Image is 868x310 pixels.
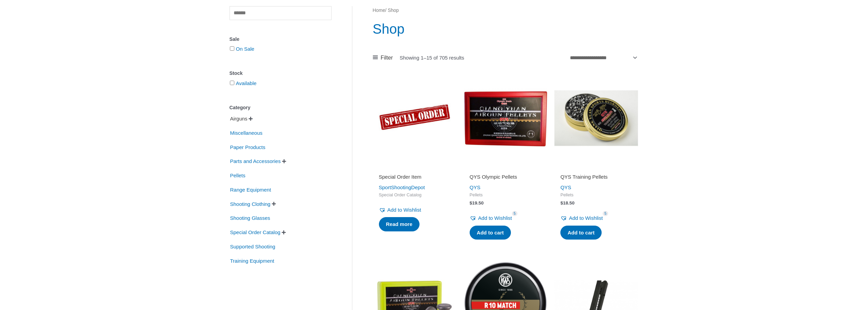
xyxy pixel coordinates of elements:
[512,211,517,216] span: 5
[230,144,266,149] a: Paper Products
[230,113,248,125] span: Airguns
[400,55,464,60] p: Showing 1–15 of 705 results
[249,116,253,121] span: 
[568,52,638,63] select: Shop order
[603,211,608,216] span: 5
[470,174,541,183] a: QYS Olympic Pellets
[373,6,638,15] nav: Breadcrumb
[230,186,272,192] a: Range Equipment
[373,8,385,13] a: Home
[230,115,248,121] a: Airguns
[470,226,511,240] a: Add to cart: “QYS Olympic Pellets”
[230,158,281,164] a: Parts and Accessories
[379,174,451,183] a: Special Order Item
[560,200,574,206] bdi: 18.50
[373,19,638,38] h1: Shop
[230,68,332,78] div: Stock
[230,34,332,44] div: Sale
[464,76,547,160] img: QYS Olympic Pellets
[230,200,271,206] a: Shooting Clothing
[230,243,276,249] a: Supported Shooting
[230,229,281,235] a: Special Order Catalog
[379,205,421,215] a: Add to Wishlist
[379,164,451,172] iframe: Customer reviews powered by Trustpilot
[379,217,420,231] a: Read more about “Special Order Item”
[379,174,451,180] h2: Special Order Item
[560,174,632,180] h2: QYS Training Pellets
[282,159,286,164] span: 
[230,130,263,135] a: Miscellaneous
[230,172,246,178] a: Pellets
[272,201,276,206] span: 
[470,174,541,180] h2: QYS Olympic Pellets
[230,46,234,51] input: On Sale
[478,215,512,221] span: Add to Wishlist
[560,174,632,183] a: QYS Training Pellets
[236,46,254,52] a: On Sale
[569,215,603,221] span: Add to Wishlist
[379,184,425,190] a: SportShootingDepot
[554,76,638,160] img: QYS Training Pellets
[470,164,541,172] iframe: Customer reviews powered by Trustpilot
[470,184,481,190] a: QYS
[230,241,276,252] span: Supported Shooting
[560,192,632,198] span: Pellets
[230,156,281,167] span: Parts and Accessories
[560,226,602,240] a: Add to cart: “QYS Training Pellets”
[230,103,332,113] div: Category
[470,213,512,223] a: Add to Wishlist
[230,81,234,85] input: Available
[230,198,271,210] span: Shooting Clothing
[230,215,271,221] a: Shooting Glasses
[560,213,603,223] a: Add to Wishlist
[230,142,266,153] span: Paper Products
[230,212,271,224] span: Shooting Glasses
[387,207,421,213] span: Add to Wishlist
[379,192,451,198] span: Special Order Catalog
[470,200,472,206] span: $
[236,80,257,86] a: Available
[230,184,272,196] span: Range Equipment
[282,230,286,235] span: 
[373,53,393,63] a: Filter
[560,200,563,206] span: $
[373,76,457,160] img: Special Order Item
[470,192,541,198] span: Pellets
[560,164,632,172] iframe: Customer reviews powered by Trustpilot
[230,255,275,267] span: Training Equipment
[230,257,275,263] a: Training Equipment
[560,184,571,190] a: QYS
[230,170,246,181] span: Pellets
[230,127,263,139] span: Miscellaneous
[230,227,281,238] span: Special Order Catalog
[470,200,484,206] bdi: 19.50
[381,53,393,63] span: Filter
